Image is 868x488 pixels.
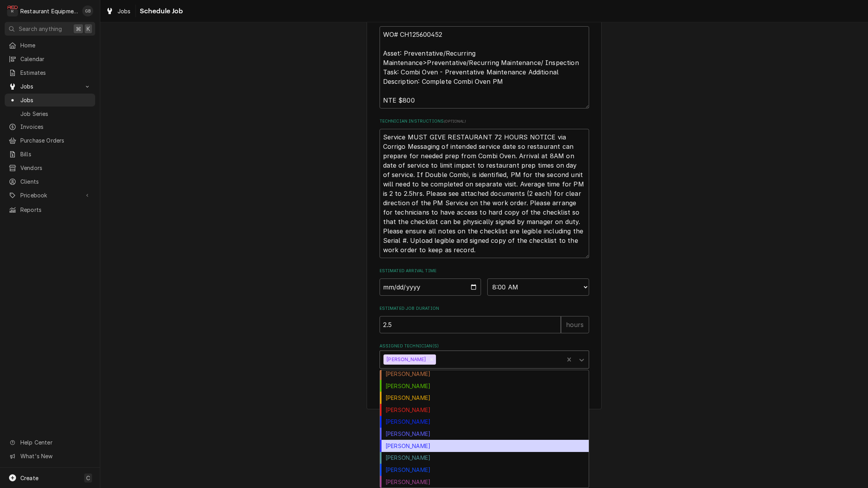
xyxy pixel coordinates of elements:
[380,305,589,333] div: Estimated Job Duration
[20,452,90,460] span: What's New
[380,16,589,108] div: Reason For Call
[380,278,481,296] input: Date
[20,438,90,446] span: Help Center
[20,150,91,158] span: Bills
[20,206,91,214] span: Reports
[5,134,95,147] a: Purchase Orders
[20,69,91,77] span: Estimates
[561,316,589,333] div: hours
[20,7,78,15] div: Restaurant Equipment Diagnostics
[76,25,81,33] span: ⌘
[5,161,95,174] a: Vendors
[5,52,95,65] a: Calendar
[380,118,589,258] div: Technician Instructions
[5,436,95,449] a: Go to Help Center
[20,96,91,104] span: Jobs
[20,136,91,145] span: Purchase Orders
[380,380,589,392] div: [PERSON_NAME]
[5,450,95,463] a: Go to What's New
[380,343,589,369] div: Assigned Technician(s)
[137,6,183,16] span: Schedule Job
[380,392,589,404] div: [PERSON_NAME]
[5,39,95,52] a: Home
[380,368,589,380] div: [PERSON_NAME]
[5,203,95,216] a: Reports
[7,5,18,16] div: R
[380,26,589,108] textarea: WO# CH125600452 Asset: Preventative/Recurring Maintenance>Preventative/Recurring Maintenance/ Ins...
[5,107,95,120] a: Job Series
[380,268,589,296] div: Estimated Arrival Time
[87,25,90,33] span: K
[20,55,91,63] span: Calendar
[380,464,589,476] div: [PERSON_NAME]
[427,354,436,365] div: Remove Kaleb Lewis
[20,123,91,131] span: Invoices
[380,452,589,464] div: [PERSON_NAME]
[5,189,95,202] a: Go to Pricebook
[383,354,427,365] div: [PERSON_NAME]
[20,82,80,90] span: Jobs
[82,5,93,16] div: Gary Beaver's Avatar
[5,94,95,107] a: Jobs
[380,118,589,125] label: Technician Instructions
[380,476,589,488] div: [PERSON_NAME]
[380,129,589,258] textarea: Service MUST GIVE RESTAURANT 72 HOURS NOTICE via Corrigo Messaging of intended service date so re...
[380,416,589,428] div: [PERSON_NAME]
[5,148,95,161] a: Bills
[5,175,95,188] a: Clients
[5,66,95,79] a: Estimates
[487,278,589,296] select: Time Select
[380,343,589,349] label: Assigned Technician(s)
[5,80,95,93] a: Go to Jobs
[380,440,589,452] div: [PERSON_NAME]
[20,177,91,186] span: Clients
[380,404,589,416] div: [PERSON_NAME]
[19,25,62,33] span: Search anything
[86,474,90,482] span: C
[82,5,93,16] div: GB
[5,120,95,133] a: Invoices
[380,305,589,312] label: Estimated Job Duration
[103,5,134,18] a: Jobs
[5,22,95,36] button: Search anything⌘K
[444,119,466,123] span: ( optional )
[7,5,18,16] div: Restaurant Equipment Diagnostics's Avatar
[20,164,91,172] span: Vendors
[380,268,589,274] label: Estimated Arrival Time
[118,7,131,15] span: Jobs
[20,191,80,199] span: Pricebook
[20,475,38,481] span: Create
[380,428,589,440] div: [PERSON_NAME]
[20,110,91,118] span: Job Series
[20,41,91,49] span: Home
